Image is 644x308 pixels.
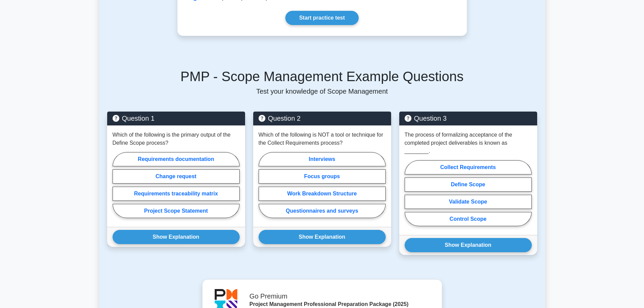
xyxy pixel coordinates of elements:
p: Which of the following is the primary output of the Define Scope process? [113,131,240,147]
p: Which of the following is NOT a tool or technique for the Collect Requirements process? [259,131,386,147]
label: Control Scope [405,212,532,226]
p: Test your knowledge of Scope Management [107,87,537,95]
label: Requirements traceability matrix [113,187,240,201]
button: Show Explanation [113,230,240,244]
label: Project Scope Statement [113,204,240,218]
label: Work Breakdown Structure [259,187,386,201]
label: Requirements documentation [113,152,240,166]
label: Collect Requirements [405,160,532,174]
h5: Question 1 [113,114,240,122]
h5: Question 3 [405,114,532,122]
label: Questionnaires and surveys [259,204,386,218]
label: Interviews [259,152,386,166]
p: The process of formalizing acceptance of the completed project deliverables is known as ________. [405,131,532,155]
label: Validate Scope [405,195,532,209]
h5: PMP - Scope Management Example Questions [107,68,537,85]
label: Focus groups [259,169,386,184]
label: Change request [113,169,240,184]
button: Show Explanation [405,238,532,252]
a: Start practice test [285,11,359,25]
button: Show Explanation [259,230,386,244]
label: Define Scope [405,177,532,192]
h5: Question 2 [259,114,386,122]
